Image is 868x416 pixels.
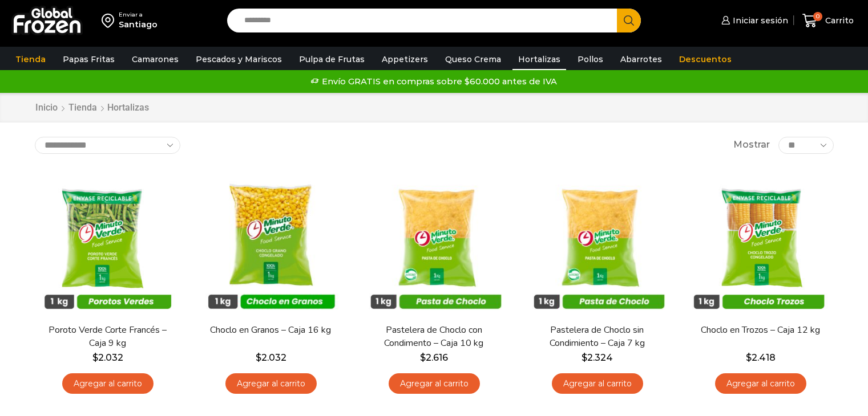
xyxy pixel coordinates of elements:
a: Iniciar sesión [718,9,788,32]
span: Iniciar sesión [730,15,788,26]
a: Inicio [35,101,58,115]
a: Papas Fritas [57,48,120,70]
a: Tienda [10,48,51,70]
nav: Breadcrumb [35,101,149,115]
h1: Hortalizas [107,102,149,113]
a: Agregar al carrito: “Pastelera de Choclo sin Condimiento - Caja 7 kg” [552,373,643,394]
a: Pastelera de Choclo sin Condimiento – Caja 7 kg [531,324,663,350]
bdi: 2.616 [420,352,448,363]
a: Poroto Verde Corte Francés – Caja 9 kg [42,324,173,350]
div: Santiago [119,19,158,30]
span: $ [92,352,98,363]
a: Agregar al carrito: “Pastelera de Choclo con Condimento - Caja 10 kg” [389,373,480,394]
a: Abarrotes [615,48,668,70]
bdi: 2.418 [746,352,776,363]
a: Descuentos [673,48,737,70]
button: Search button [617,9,641,32]
bdi: 2.324 [582,352,613,363]
select: Pedido de la tienda [35,137,180,154]
a: Choclo en Granos – Caja 16 kg [205,324,336,337]
span: Mostrar [733,138,770,152]
a: Choclo en Trozos – Caja 12 kg [695,324,826,337]
span: 0 [813,12,822,21]
a: Pastelera de Choclo con Condimento – Caja 10 kg [368,324,499,350]
span: $ [746,352,752,363]
a: Agregar al carrito: “Choclo en Trozos - Caja 12 kg” [715,373,806,394]
span: $ [420,352,426,363]
a: Pollos [572,48,609,70]
bdi: 2.032 [256,352,286,363]
a: 0 Carrito [800,7,857,34]
a: Appetizers [376,48,434,70]
div: Enviar a [119,11,158,19]
bdi: 2.032 [92,352,123,363]
a: Agregar al carrito: “Choclo en Granos - Caja 16 kg” [225,373,317,394]
a: Camarones [126,48,184,70]
a: Tienda [68,101,98,115]
a: Queso Crema [439,48,507,70]
span: Carrito [822,15,854,26]
a: Pulpa de Frutas [293,48,370,70]
span: $ [256,352,261,363]
a: Agregar al carrito: “Poroto Verde Corte Francés - Caja 9 kg” [62,373,154,394]
img: address-field-icon.svg [102,11,119,30]
a: Pescados y Mariscos [190,48,288,70]
a: Hortalizas [512,48,566,70]
span: $ [582,352,587,363]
